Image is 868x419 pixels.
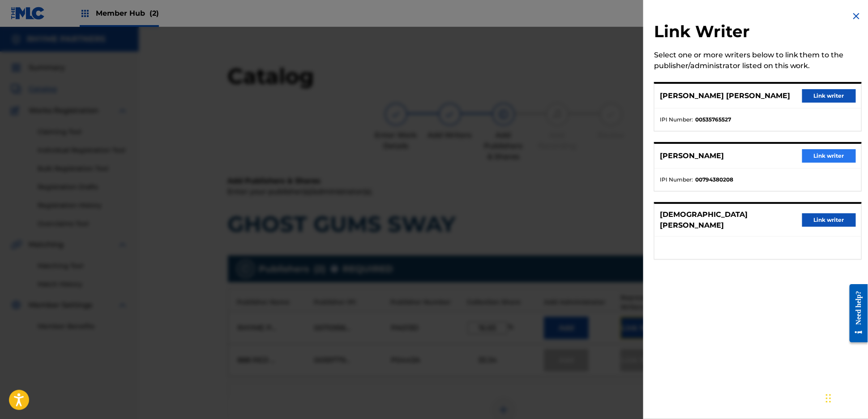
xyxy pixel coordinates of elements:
[823,376,868,419] iframe: Chat Widget
[654,22,862,44] h2: Link Writer
[660,151,724,161] p: [PERSON_NAME]
[802,149,856,163] button: Link writer
[150,9,159,17] span: (2)
[802,213,856,227] button: Link writer
[660,209,802,231] p: [DEMOGRAPHIC_DATA] [PERSON_NAME]
[654,50,862,71] div: Select one or more writers below to link them to the publisher/administrator listed on this work.
[80,8,90,19] img: Top Rightsholders
[660,91,790,101] p: [PERSON_NAME] [PERSON_NAME]
[843,277,868,350] iframe: Resource Center
[802,89,856,103] button: Link writer
[660,116,693,124] span: IPI Number :
[11,7,45,20] img: MLC Logo
[695,176,733,184] strong: 00794380208
[695,116,731,124] strong: 00535765527
[660,176,693,184] span: IPI Number :
[96,8,159,18] span: Member Hub
[826,385,831,412] div: Drag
